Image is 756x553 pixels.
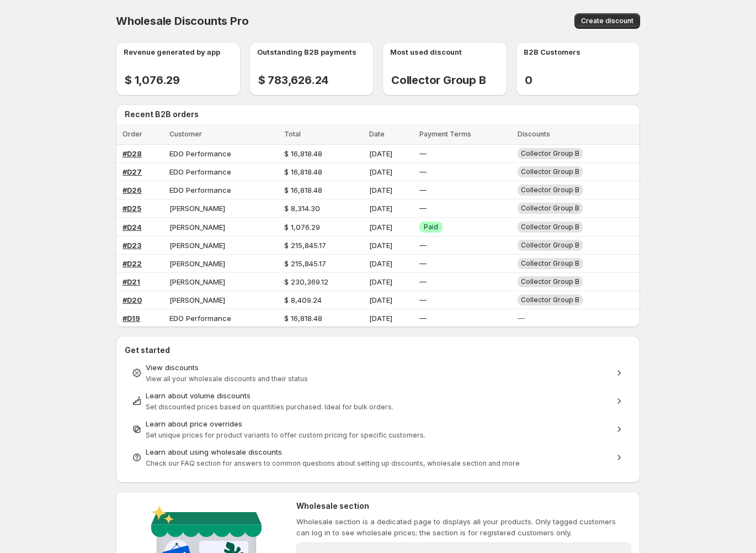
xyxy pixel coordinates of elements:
[419,241,427,250] span: —
[123,130,142,138] span: Order
[123,296,142,304] a: #D20
[369,186,392,194] span: [DATE]
[369,259,392,268] span: [DATE]
[296,501,631,512] h2: Wholesale section
[124,46,220,57] p: Revenue generated by app
[284,296,322,304] span: $ 8,409.24
[521,259,579,267] span: Collector Group B
[524,46,581,57] p: B2B Customers
[284,186,322,194] span: $ 16,818.48
[419,259,427,268] span: —
[284,149,322,158] span: $ 16,818.48
[169,241,225,250] span: [PERSON_NAME]
[390,46,462,57] p: Most used discount
[123,186,142,194] a: #D26
[284,223,320,231] span: $ 1,076.29
[116,14,248,28] span: Wholesale Discounts Pro
[169,149,231,158] span: EDO Performance
[123,241,141,250] a: #D23
[525,73,541,87] h2: 0
[123,314,140,323] a: #D19
[518,314,525,323] span: —
[284,277,328,286] span: $ 230,369.12
[125,73,180,87] h2: $ 1,076.29
[284,259,326,268] span: $ 215,845.17
[146,403,393,411] span: Set discounted prices based on quantities purchased. Ideal for bulk orders.
[574,13,640,29] button: Create discount
[369,130,385,138] span: Date
[424,223,438,231] span: Paid
[146,375,308,383] span: View all your wholesale discounts and their status
[169,314,231,323] span: EDO Performance
[581,17,633,25] span: Create discount
[521,186,579,194] span: Collector Group B
[169,223,225,231] span: [PERSON_NAME]
[369,241,392,250] span: [DATE]
[169,167,231,176] span: EDO Performance
[419,296,427,304] span: —
[146,446,610,457] div: Learn about using wholesale discounts
[169,259,225,268] span: [PERSON_NAME]
[146,362,610,373] div: View discounts
[169,277,225,286] span: [PERSON_NAME]
[258,73,329,87] h2: $ 783,626.24
[296,516,631,538] p: Wholesale section is a dedicated page to displays all your products. Only tagged customers can lo...
[369,204,392,213] span: [DATE]
[146,390,610,401] div: Learn about volume discounts
[391,73,486,87] h2: Collector Group B
[284,204,320,213] span: $ 8,314.30
[521,277,579,286] span: Collector Group B
[125,109,636,120] h2: Recent B2B orders
[123,204,141,213] a: #D25
[123,167,142,176] a: #D27
[521,241,579,249] span: Collector Group B
[369,167,392,176] span: [DATE]
[419,130,471,138] span: Payment Terms
[521,167,579,176] span: Collector Group B
[123,223,142,231] a: #D24
[518,130,550,138] span: Discounts
[169,130,202,138] span: Customer
[521,223,579,231] span: Collector Group B
[419,149,427,158] span: —
[169,204,225,213] span: [PERSON_NAME]
[123,277,140,286] a: #D21
[369,223,392,231] span: [DATE]
[284,314,322,323] span: $ 16,818.48
[419,167,427,176] span: —
[369,149,392,158] span: [DATE]
[521,204,579,212] span: Collector Group B
[123,259,142,268] a: #D22
[521,296,579,304] span: Collector Group B
[419,186,427,194] span: —
[284,130,301,138] span: Total
[419,277,427,286] span: —
[521,149,579,157] span: Collector Group B
[419,204,427,213] span: —
[146,418,610,429] div: Learn about price overrides
[169,296,225,304] span: [PERSON_NAME]
[125,345,631,356] h2: Get started
[146,431,425,439] span: Set unique prices for product variants to offer custom pricing for specific customers.
[169,186,231,194] span: EDO Performance
[284,167,322,176] span: $ 16,818.48
[369,296,392,304] span: [DATE]
[123,149,142,158] a: #D28
[369,314,392,323] span: [DATE]
[257,46,356,57] p: Outstanding B2B payments
[369,277,392,286] span: [DATE]
[284,241,326,250] span: $ 215,845.17
[146,459,520,467] span: Check our FAQ section for answers to common questions about setting up discounts, wholesale secti...
[419,314,427,323] span: —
